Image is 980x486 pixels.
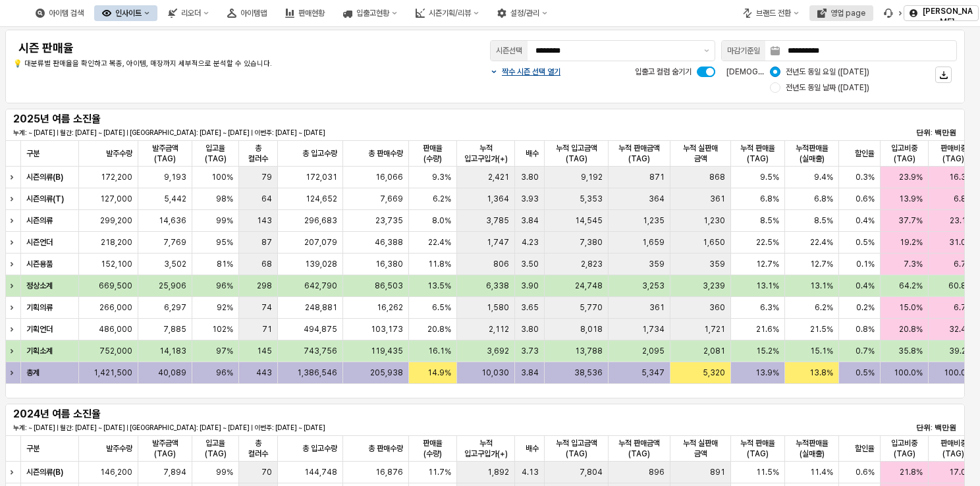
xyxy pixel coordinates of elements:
div: Expand row [5,462,22,483]
span: 14.9% [427,367,451,378]
span: 발주수량 [106,148,132,159]
button: 아이템맵 [219,5,275,21]
span: 14,183 [159,346,186,356]
span: 11.5% [756,467,779,477]
button: 아이템 검색 [28,5,92,21]
span: 16,066 [375,172,403,182]
div: 리오더 [181,9,201,18]
h5: 2024년 여름 소진율 [13,408,171,421]
span: 102% [212,324,233,335]
strong: 기획소계 [26,346,53,356]
span: 360 [709,302,725,313]
span: 6.5% [432,302,451,313]
span: 3.80 [521,324,539,335]
div: 설정/관리 [489,5,555,21]
strong: 기획의류 [26,303,53,312]
span: 누적판매율(실매출) [790,143,833,164]
span: 669,500 [99,281,132,291]
span: 0.1% [856,259,875,269]
span: 12.7% [810,259,833,269]
span: 100.0% [944,367,973,378]
span: 22.5% [756,237,779,248]
span: 13.1% [756,281,779,291]
span: 6.3% [760,302,779,313]
span: 16,380 [375,259,403,269]
span: 1,747 [487,237,509,248]
span: 3,692 [487,346,509,356]
span: 40,089 [158,367,186,378]
span: 145 [257,346,272,356]
button: 브랜드 전환 [735,5,807,21]
span: 3,785 [486,215,509,226]
span: 2,081 [703,346,725,356]
span: 17.0% [949,467,973,477]
span: 70 [261,467,272,477]
span: 할인율 [855,443,875,454]
span: 전년도 동일 날짜 ([DATE]) [786,82,869,93]
span: 총 판매수량 [368,148,403,159]
button: [PERSON_NAME] [904,5,979,21]
span: 입고비중(TAG) [886,438,923,459]
div: 시즌기획/리뷰 [408,5,487,21]
span: 1,364 [487,194,509,204]
span: 1,721 [704,324,725,335]
span: 16,262 [377,302,403,313]
span: 1,650 [703,237,725,248]
div: Expand row [5,319,22,340]
span: 입고율(TAG) [198,438,233,459]
h4: 시즌 판매율 [18,41,401,55]
span: 9,193 [164,172,186,182]
span: 1,659 [642,237,665,248]
span: 15.0% [899,302,923,313]
span: 누적 입고구입가(+) [462,143,510,164]
span: 발주금액(TAG) [144,438,186,459]
span: 0.5% [856,367,875,378]
span: 100.0% [894,367,923,378]
span: 4.13 [522,467,539,477]
span: 96% [216,281,233,291]
span: 359 [709,259,725,269]
span: 31.0% [949,237,973,248]
div: Expand row [5,340,22,362]
span: 2,112 [489,324,509,335]
span: 누적 입고금액(TAG) [550,143,603,164]
span: 100% [211,172,233,182]
span: 3.80 [521,172,539,182]
span: 16.3% [949,172,973,182]
span: 1,230 [703,215,725,226]
span: 입고율(TAG) [198,143,233,164]
span: 6.8% [954,194,973,204]
span: 22.4% [428,237,451,248]
span: 752,000 [99,346,132,356]
span: 7,669 [380,194,403,204]
button: 영업 page [809,5,873,21]
span: 299,200 [100,215,132,226]
div: Expand row [5,254,22,275]
span: 0.4% [856,281,875,291]
span: 5,320 [703,367,725,378]
span: 3.84 [521,215,539,226]
span: 95% [216,237,233,248]
div: 아이템맵 [240,9,267,18]
span: 13.5% [427,281,451,291]
span: 누적 입고금액(TAG) [550,438,603,459]
span: 87 [261,237,272,248]
button: 입출고현황 [335,5,405,21]
span: 3.73 [521,346,539,356]
span: 97% [216,346,233,356]
div: 버그 제보 및 기능 개선 요청 [876,5,909,21]
span: 71 [262,324,272,335]
div: Expand row [5,210,22,231]
span: 누적판매율(실매출) [790,438,833,459]
span: 0.6% [856,467,875,477]
span: 806 [493,259,509,269]
span: 2,095 [642,346,665,356]
span: 0.6% [856,194,875,204]
span: 7,885 [163,324,186,335]
span: 판매비중(TAG) [934,438,972,459]
span: 2,823 [581,259,603,269]
span: 3,239 [703,281,725,291]
span: 23.1% [950,215,973,226]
